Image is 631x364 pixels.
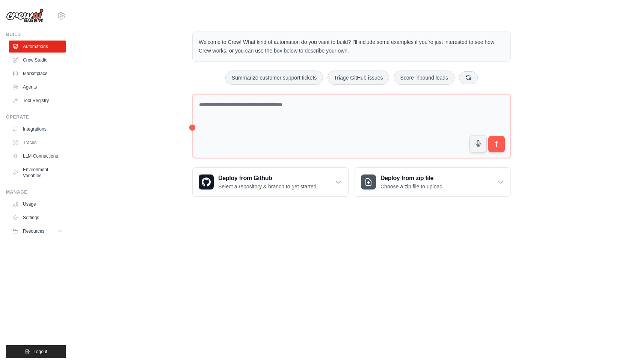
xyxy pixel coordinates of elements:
[9,212,66,224] a: Settings
[9,198,66,210] a: Usage
[218,174,318,183] h3: Deploy from Github
[6,9,44,23] img: Logo
[9,137,66,149] a: Traces
[225,71,323,85] button: Summarize customer support tickets
[6,189,66,195] div: Manage
[6,114,66,120] div: Operate
[9,150,66,162] a: LLM Connections
[6,32,66,38] div: Build
[380,174,444,183] h3: Deploy from zip file
[199,38,504,55] p: Welcome to Crew! What kind of automation do you want to build? I'll include some examples if you'...
[9,41,66,53] a: Automations
[328,71,389,85] button: Triage GitHub issues
[9,123,66,135] a: Integrations
[218,183,318,190] p: Select a repository & branch to get started.
[9,81,66,93] a: Agents
[23,228,44,234] span: Resources
[9,225,66,237] button: Resources
[6,345,66,358] button: Logout
[9,164,66,182] a: Environment Variables
[9,54,66,66] a: Crew Studio
[380,183,444,190] p: Choose a zip file to upload.
[33,349,47,355] span: Logout
[9,95,66,107] a: Tool Registry
[9,68,66,80] a: Marketplace
[394,71,454,85] button: Score inbound leads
